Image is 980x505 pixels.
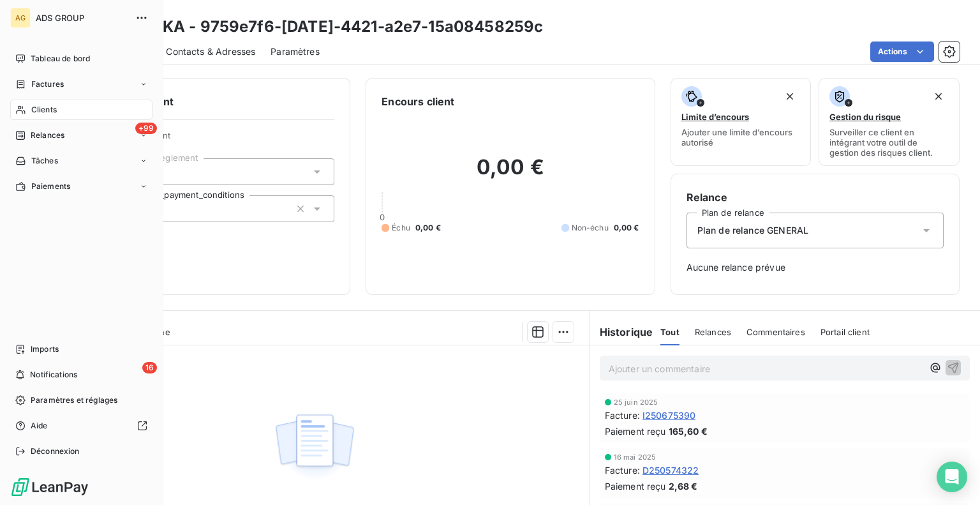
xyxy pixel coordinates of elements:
span: Tout [660,327,679,337]
span: D250574322 [642,464,699,477]
span: Facture : [605,409,640,422]
span: Paramètres [271,45,320,58]
span: Paiement reçu [605,479,666,493]
span: 16 [142,362,157,373]
span: 0,00 € [614,222,639,234]
div: AG [10,8,31,28]
span: Aucune relance prévue [687,261,944,274]
span: Tableau de bord [31,53,90,64]
span: 0,00 € [415,222,441,234]
span: ADS GROUP [36,13,128,23]
span: Imports [31,343,59,355]
span: Échu [392,222,410,234]
span: Déconnexion [31,446,80,457]
span: Commentaires [746,327,805,337]
span: Tâches [31,155,58,167]
span: I250675390 [642,409,696,422]
span: Plan de relance GENERAL [697,224,808,237]
span: 2,68 € [669,479,698,493]
span: 0 [380,212,385,222]
span: Ajouter une limite d’encours autorisé [681,127,801,147]
span: Paramètres et réglages [31,395,117,406]
img: Empty state [274,407,355,486]
span: Factures [31,79,64,90]
span: Non-échu [572,222,609,234]
span: Paiement reçu [605,425,666,438]
span: Clients [31,104,57,116]
h3: CEFERKA - 9759e7f6-[DATE]-4421-a2e7-15a08458259c [112,15,543,38]
input: Ajouter une valeur [158,203,168,215]
img: Logo LeanPay [10,477,89,497]
h6: Informations client [77,94,334,109]
span: Aide [31,420,48,432]
div: Open Intercom Messenger [937,462,967,492]
span: Facture : [605,464,640,477]
h6: Encours client [382,94,454,109]
span: +99 [135,123,157,134]
span: 25 juin 2025 [614,398,658,406]
h2: 0,00 € [382,155,639,193]
h6: Historique [590,324,653,340]
span: Notifications [30,369,77,381]
span: Surveiller ce client en intégrant votre outil de gestion des risques client. [829,127,949,158]
span: Portail client [820,327,870,337]
span: Relances [695,327,731,337]
span: Relances [31,130,64,141]
span: 16 mai 2025 [614,453,657,461]
span: Gestion du risque [829,112,901,122]
span: Propriétés Client [103,130,334,148]
button: Actions [870,41,934,62]
span: Contacts & Adresses [166,45,255,58]
a: Aide [10,416,152,436]
span: Limite d’encours [681,112,749,122]
button: Limite d’encoursAjouter une limite d’encours autorisé [671,78,812,166]
span: Paiements [31,181,70,192]
h6: Relance [687,190,944,205]
span: 165,60 € [669,425,708,438]
button: Gestion du risqueSurveiller ce client en intégrant votre outil de gestion des risques client. [819,78,960,166]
